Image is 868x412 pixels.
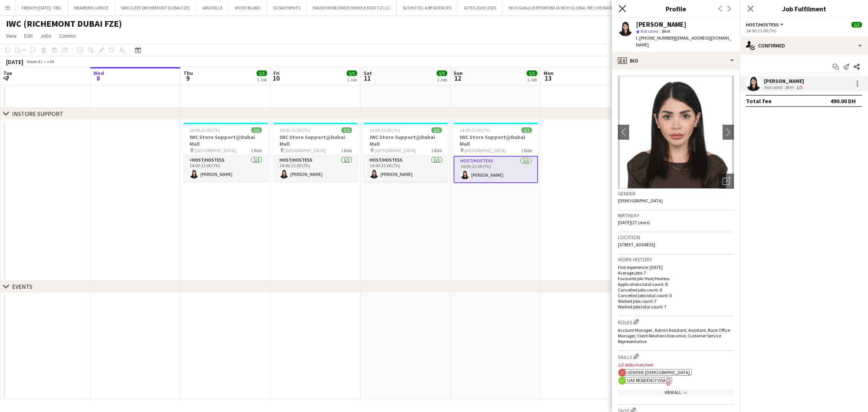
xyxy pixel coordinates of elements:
div: [PERSON_NAME] [764,78,804,84]
h1: IWC (RICHEMONT DUBAI FZE) [6,18,122,29]
a: Comms [56,31,79,41]
a: Edit [21,31,36,41]
span: 9 [182,74,193,82]
a: Jobs [37,31,55,41]
span: [DEMOGRAPHIC_DATA] [618,198,663,203]
span: [GEOGRAPHIC_DATA] [374,148,416,153]
span: 7 [2,74,12,82]
span: 14:00-21:00 (7h) [370,127,400,133]
div: EVENTS [12,283,32,290]
button: FRENCH [DATE] - FBC [15,0,68,15]
h3: Birthday [618,212,734,219]
p: Favourite job: Host/Hostess [618,276,734,281]
span: 12 [452,74,463,82]
span: 14:00-21:00 (7h) [189,127,220,133]
div: View All [618,389,734,395]
span: Mon [544,70,553,76]
div: INSTORE SUPPORT [12,110,63,117]
button: MONTBLANC [229,0,267,15]
button: WEAREINFLUENCE [68,0,115,15]
a: View [3,31,20,41]
button: SOSAI EVENTS [267,0,307,15]
app-job-card: 14:00-21:00 (7h)1/1IWC Store Support@Dubai Mall [GEOGRAPHIC_DATA]1 RoleHost/Hostess1/114:00-21:00... [183,123,268,182]
span: 1/1 [431,127,442,133]
span: 1 Role [251,148,262,153]
span: 1/1 [521,127,532,133]
div: 14:00-21:00 (7h)1/1IWC Store Support@Dubai Mall [GEOGRAPHIC_DATA]1 RoleHost/Hostess1/114:00-21:00... [274,123,358,182]
span: 1/1 [527,70,537,76]
span: [STREET_ADDRESS] [618,242,655,247]
button: HAVAS WORLDWIDE MIDDLE EAST FZ LLC [307,0,397,15]
button: MCH Global (EXPOMOBILIA MCH GLOBAL ME LIVE MARKETING LLC) [503,0,641,15]
p: Applications total count: 8 [618,281,734,287]
span: 8km [660,28,671,34]
button: SLS HOTEL & RESIDENCES [397,0,458,15]
span: 10 [272,74,280,82]
p: Worked jobs total count: 7 [618,304,734,310]
button: VAN CLEEF (RICHEMONT DUBAI FZE) [115,0,196,15]
p: First experience: [DATE] [618,264,734,270]
span: View [6,32,17,39]
app-job-card: 14:00-21:00 (7h)1/1IWC Store Support@Dubai Mall [GEOGRAPHIC_DATA]1 RoleHost/Hostess1/114:00-21:00... [454,123,538,183]
span: [GEOGRAPHIC_DATA] [194,148,236,153]
button: ARGEVILLE [196,0,229,15]
app-card-role: Host/Hostess1/114:00-21:00 (7h)[PERSON_NAME] [183,156,268,182]
span: 1/1 [851,22,862,27]
span: 1/1 [341,127,352,133]
button: GITEX 2020/ 2025 [458,0,503,15]
h3: Roles [618,318,734,326]
span: [GEOGRAPHIC_DATA] [284,148,326,153]
span: 1 Role [341,148,352,153]
app-skills-label: 1/3 [796,84,802,90]
span: Tue [3,70,12,76]
span: 1/1 [437,70,447,76]
span: 1 Role [431,148,442,153]
span: Thu [183,70,193,76]
span: UAE Residency Visa [627,377,666,383]
span: 1 Role [521,148,532,153]
h3: Location [618,234,734,241]
span: [DATE] (27 years) [618,220,650,225]
h3: Profile [612,4,740,14]
span: Comms [59,32,76,39]
div: 14:00-21:00 (7h)1/1IWC Store Support@Dubai Mall [GEOGRAPHIC_DATA]1 RoleHost/Hostess1/114:00-21:00... [364,123,448,182]
p: Cancelled jobs count: 0 [618,287,734,293]
span: Account Manager , Admin Assistant, Assistant, Back Office Manager, Client Relations Executive, Cu... [618,327,730,344]
p: 1/2 skills matched [618,362,734,368]
app-card-role: Host/Hostess1/114:00-21:00 (7h)[PERSON_NAME] [454,156,538,183]
span: Gender: [DEMOGRAPHIC_DATA] [627,369,690,375]
h3: Gender [618,190,734,197]
span: Sun [454,70,463,76]
div: 1 Job [527,77,537,82]
button: Host/Hostess [746,22,785,27]
h3: Skills [618,352,734,360]
span: Jobs [40,32,52,39]
app-card-role: Host/Hostess1/114:00-21:00 (7h)[PERSON_NAME] [364,156,448,182]
span: 13 [542,74,553,82]
span: Week 41 [25,59,44,64]
span: 1/1 [257,70,267,76]
p: Cancelled jobs total count: 0 [618,293,734,298]
span: | [EMAIL_ADDRESS][DOMAIN_NAME] [636,35,731,47]
div: 1 Job [257,77,267,82]
div: 14:00-21:00 (7h) [746,28,862,34]
div: Open photos pop-in [719,174,734,189]
div: 490.00 DH [830,97,856,105]
h3: Work history [618,256,734,263]
div: Not rated [764,84,784,90]
p: Worked jobs count: 7 [618,298,734,304]
p: Average jobs: 7 [618,270,734,276]
span: 1/1 [251,127,262,133]
span: Edit [24,32,33,39]
div: 1 Job [437,77,447,82]
div: +04 [47,59,54,64]
span: 8 [92,74,104,82]
div: 8km [784,84,795,90]
div: [PERSON_NAME] [636,21,686,28]
span: t. [PHONE_NUMBER] [636,35,675,41]
h3: IWC Store Support@Dubai Mall [274,134,358,147]
span: 14:00-21:00 (7h) [280,127,310,133]
h3: IWC Store Support@Dubai Mall [364,134,448,147]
